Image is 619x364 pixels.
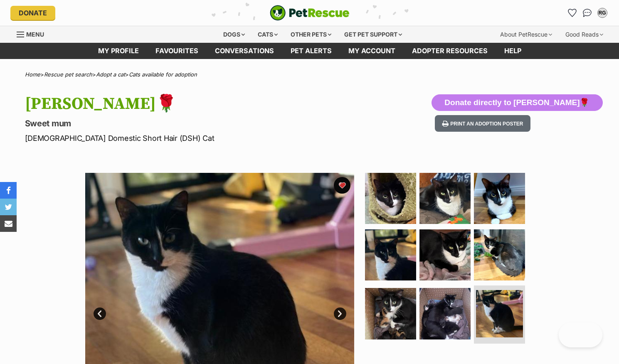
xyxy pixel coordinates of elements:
img: Photo of Chloe🌹 [419,229,471,280]
img: Photo of Chloe🌹 [419,288,471,339]
a: Favourites [147,43,207,59]
div: > > > [4,71,615,78]
a: My profile [90,43,147,59]
a: Favourites [566,6,579,20]
a: Next [334,307,346,320]
button: My account [596,6,609,20]
a: Cats available for adoption [129,71,197,78]
a: Home [25,71,40,78]
img: Photo of Chloe🌹 [474,173,525,224]
div: Other pets [285,26,337,43]
a: Pet alerts [282,43,340,59]
h1: [PERSON_NAME]🌹 [25,94,377,113]
img: logo-cat-932fe2b9b8326f06289b0f2fb663e598f794de774fb13d1741a6617ecf9a85b4.svg [270,5,350,21]
ul: Account quick links [566,6,609,20]
button: favourite [334,177,350,194]
a: Prev [94,307,106,320]
span: Menu [26,31,44,38]
a: conversations [207,43,282,59]
a: Rescue pet search [44,71,92,78]
img: Photo of Chloe🌹 [365,173,416,224]
a: Menu [17,26,50,41]
div: Good Reads [560,26,609,43]
a: PetRescue [270,5,350,21]
iframe: Help Scout Beacon - Open [559,322,602,347]
a: Conversations [581,6,594,20]
img: chat-41dd97257d64d25036548639549fe6c8038ab92f7586957e7f3b1b290dea8141.svg [583,9,592,17]
img: Photo of Chloe🌹 [476,290,523,337]
div: Get pet support [338,26,408,43]
img: Photo of Chloe🌹 [474,229,525,280]
p: [DEMOGRAPHIC_DATA] Domestic Short Hair (DSH) Cat [25,133,377,144]
a: Help [496,43,530,59]
div: Cats [252,26,284,43]
img: Photo of Chloe🌹 [419,173,471,224]
div: Dogs [217,26,251,43]
p: Sweet mum [25,118,377,129]
a: Adopter resources [404,43,496,59]
img: Photo of Chloe🌹 [365,229,416,280]
a: My account [340,43,404,59]
a: Donate [10,6,55,20]
div: About PetRescue [494,26,558,43]
button: Print an adoption poster [435,115,530,132]
img: Photo of Chloe🌹 [365,288,416,339]
a: Adopt a cat [96,71,125,78]
div: RG [598,9,607,17]
button: Donate directly to [PERSON_NAME]🌹 [432,94,602,111]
